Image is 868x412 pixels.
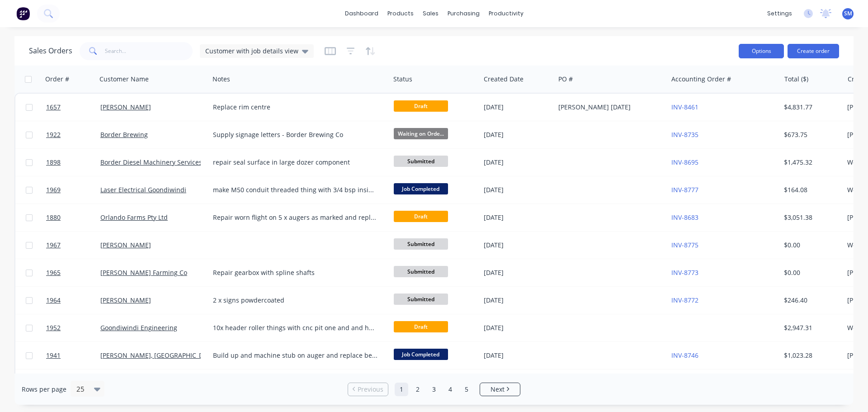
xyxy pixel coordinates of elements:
div: $164.08 [784,185,837,194]
div: [DATE] [484,213,551,222]
div: $673.75 [784,130,837,139]
a: 1961 [46,369,100,397]
div: Accounting Order # [671,75,731,84]
span: 1964 [46,296,61,305]
a: Goondiwindi Engineering [100,323,177,332]
div: products [383,7,418,20]
a: 1969 [46,176,100,204]
div: Customer Name [99,75,149,84]
div: repair seal surface in large dozer component [213,158,377,167]
a: 1941 [46,342,100,369]
span: 1898 [46,158,61,167]
span: Job Completed [394,349,448,360]
span: Submitted [394,266,448,277]
h1: Sales Orders [29,47,72,55]
div: [DATE] [484,241,551,250]
span: 1880 [46,213,61,222]
a: Border Brewing [100,130,148,139]
a: Border Diesel Machinery Services [100,158,202,166]
a: INV-8735 [671,130,698,139]
a: dashboard [340,7,383,20]
div: [DATE] [484,158,551,167]
div: Status [393,75,412,84]
span: SM [844,9,852,18]
a: INV-8683 [671,213,698,222]
a: Orlando Farms Pty Ltd [100,213,168,222]
div: Created Date [484,75,524,84]
a: [PERSON_NAME] Farming Co [100,268,187,277]
span: Draft [394,321,448,332]
a: Page 3 [427,383,441,396]
div: $1,475.32 [784,158,837,167]
a: 1964 [46,287,100,314]
div: Order # [45,75,69,84]
div: [PERSON_NAME] [DATE] [558,103,659,112]
div: PO # [558,75,573,84]
div: 10x header roller things with cnc pit one and and hex bearing other end - see photos face ends of... [213,323,377,332]
a: 1880 [46,204,100,231]
a: 1965 [46,259,100,286]
span: Waiting on Orde... [394,128,448,139]
div: 2 x signs powdercoated [213,296,377,305]
span: Submitted [394,294,448,305]
div: [DATE] [484,130,551,139]
a: 1898 [46,149,100,176]
div: make M50 conduit threaded thing with 3/4 bsp inside thread the M32 conduit threaded onto supplied... [213,185,377,194]
a: Page 2 [411,383,425,396]
div: sales [418,7,443,20]
div: Repair gearbox with spline shafts [213,268,377,277]
span: 1967 [46,241,61,250]
span: 1965 [46,268,61,277]
div: Total ($) [784,75,808,84]
div: productivity [484,7,528,20]
span: Draft [394,100,448,112]
div: Build up and machine stub on auger and replace bearing on hanger and replace drive pin part [213,351,377,360]
div: [DATE] [484,323,551,332]
a: INV-8746 [671,351,698,360]
span: 1657 [46,103,61,112]
span: Next [491,385,505,394]
a: Previous page [348,385,388,394]
div: [DATE] [484,103,551,112]
span: Rows per page [22,385,66,394]
ul: Pagination [344,383,524,396]
a: [PERSON_NAME] [100,241,151,249]
div: $246.40 [784,296,837,305]
div: [DATE] [484,351,551,360]
a: INV-8775 [671,241,698,249]
span: Job Completed [394,183,448,194]
a: 1952 [46,314,100,341]
div: $2,947.31 [784,323,837,332]
span: 1952 [46,323,61,332]
span: 1941 [46,351,61,360]
a: [PERSON_NAME] [100,103,151,111]
div: $0.00 [784,241,837,250]
a: 1967 [46,232,100,259]
a: [PERSON_NAME] [100,296,151,304]
span: Customer with job details view [205,46,298,56]
div: Supply signage letters - Border Brewing Co [213,130,377,139]
a: INV-8461 [671,103,698,111]
div: Notes [212,75,230,84]
a: INV-8695 [671,158,698,166]
div: $3,051.38 [784,213,837,222]
a: Page 4 [443,383,457,396]
input: Search... [105,42,193,60]
div: $0.00 [784,268,837,277]
div: [DATE] [484,296,551,305]
div: [DATE] [484,185,551,194]
a: INV-8772 [671,296,698,304]
span: Submitted [394,156,448,167]
div: [DATE] [484,268,551,277]
button: Create order [788,44,839,58]
a: INV-8777 [671,185,698,194]
div: settings [763,7,797,20]
a: Page 5 [460,383,473,396]
div: $4,831.77 [784,103,837,112]
a: 1922 [46,121,100,148]
span: Draft [394,211,448,222]
a: Page 1 is your current page [395,383,408,396]
a: Next page [480,385,520,394]
a: 1657 [46,94,100,121]
div: Repair worn flight on 5 x augers as marked and replace worn ends [213,213,377,222]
